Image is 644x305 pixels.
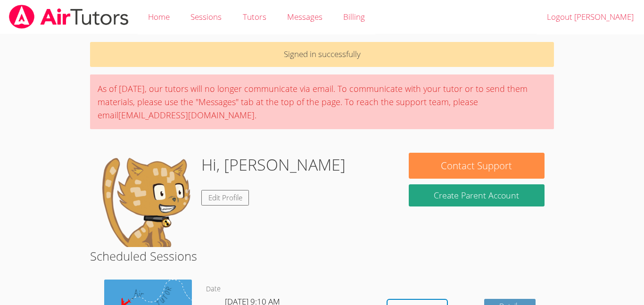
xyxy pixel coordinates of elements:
[99,153,194,247] img: default.png
[206,283,221,295] dt: Date
[8,5,130,29] img: airtutors_banner-c4298cdbf04f3fff15de1276eac7730deb9818008684d7c2e4769d2f7ddbe033.png
[409,184,545,206] button: Create Parent Account
[287,11,322,22] span: Messages
[201,153,346,177] h1: Hi, [PERSON_NAME]
[90,74,554,129] div: As of [DATE], our tutors will no longer communicate via email. To communicate with your tutor or ...
[201,190,249,206] a: Edit Profile
[90,42,554,67] p: Signed in successfully
[409,153,545,179] button: Contact Support
[90,247,554,265] h2: Scheduled Sessions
